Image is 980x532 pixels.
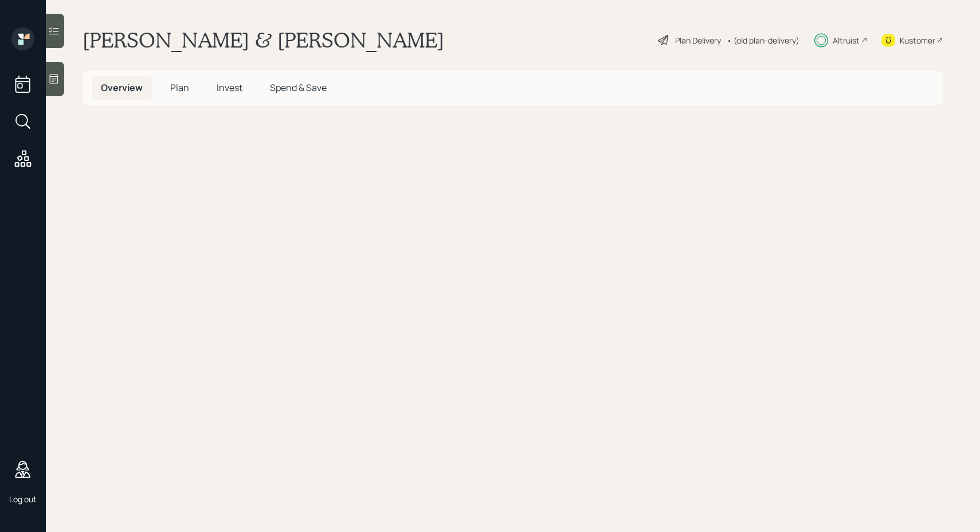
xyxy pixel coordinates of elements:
div: • (old plan-delivery) [727,34,799,46]
span: Spend & Save [270,81,327,94]
span: Overview [101,81,143,94]
h1: [PERSON_NAME] & [PERSON_NAME] [83,27,444,53]
span: Plan [170,81,189,94]
div: Kustomer [900,34,935,46]
div: Log out [9,494,37,505]
div: Plan Delivery [675,34,721,46]
div: Altruist [833,34,860,46]
span: Invest [217,81,242,94]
